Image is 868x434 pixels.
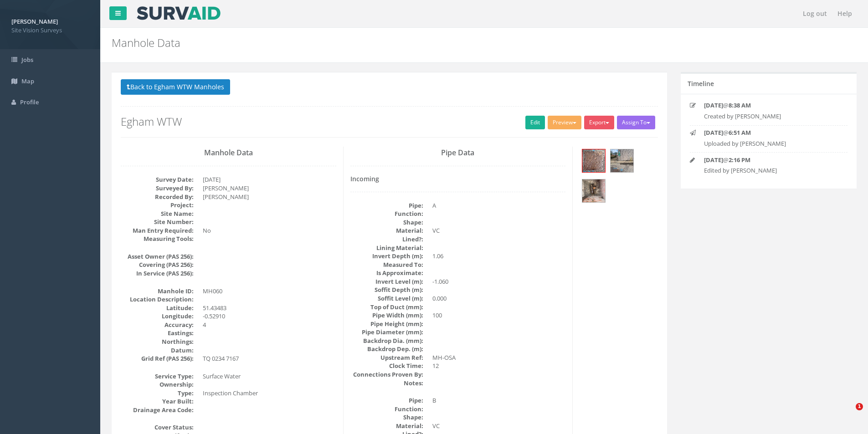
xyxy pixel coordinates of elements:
[203,184,336,193] dd: [PERSON_NAME]
[11,26,89,35] span: Site Vision Surveys
[121,193,194,201] dt: Recorded By:
[729,128,751,137] strong: 6:51 AM
[582,149,605,172] img: 3c103dd9-fc57-d687-a379-6d99fcd03594_421e87af-683e-6081-10dc-8344600e9deb_thumb.jpg
[203,304,336,312] dd: 51.43483
[704,139,833,148] p: Uploaded by [PERSON_NAME]
[350,244,423,252] dt: Lining Material:
[121,312,194,321] dt: Longitude:
[350,252,423,260] dt: Invert Depth (m):
[121,346,194,355] dt: Datum:
[20,98,39,106] span: Profile
[112,37,730,49] h2: Manhole Data
[704,156,833,164] p: @
[432,396,566,405] dd: B
[121,184,194,193] dt: Surveyed By:
[611,149,633,172] img: 3c103dd9-fc57-d687-a379-6d99fcd03594_409253ed-d2c2-67cc-f7a0-f83d0632dd21_thumb.jpg
[729,101,751,109] strong: 8:38 AM
[21,56,33,64] span: Jobs
[432,226,566,235] dd: VC
[203,193,336,201] dd: [PERSON_NAME]
[350,303,423,311] dt: Top of Duct (mm):
[203,312,336,321] dd: -0.52910
[350,362,423,370] dt: Clock Time:
[350,209,423,218] dt: Function:
[704,112,833,121] p: Created by [PERSON_NAME]
[121,226,194,235] dt: Man Entry Required:
[432,362,566,370] dd: 12
[350,320,423,328] dt: Pipe Height (mm):
[350,396,423,405] dt: Pipe:
[350,370,423,379] dt: Connections Proven By:
[121,329,194,337] dt: Eastings:
[121,295,194,304] dt: Location Description:
[121,269,194,278] dt: In Service (PAS 256):
[121,321,194,329] dt: Accuracy:
[548,116,581,129] button: Preview
[121,406,194,414] dt: Drainage Area Code:
[350,405,423,414] dt: Function:
[432,311,566,320] dd: 100
[856,403,863,410] span: 1
[350,269,423,277] dt: Is Approximate:
[350,286,423,294] dt: Soffit Depth (m):
[350,226,423,235] dt: Material:
[121,79,230,95] button: Back to Egham WTW Manholes
[432,201,566,210] dd: A
[121,354,194,363] dt: Grid Ref (PAS 256):
[350,277,423,286] dt: Invert Level (m):
[432,252,566,260] dd: 1.06
[121,389,194,398] dt: Type:
[350,413,423,422] dt: Shape:
[121,201,194,209] dt: Project:
[350,422,423,430] dt: Material:
[203,321,336,329] dd: 4
[21,77,34,85] span: Map
[432,353,566,362] dd: MH-OSA
[350,328,423,337] dt: Pipe Diameter (mm):
[432,277,566,286] dd: -1.060
[432,422,566,430] dd: VC
[350,337,423,345] dt: Backdrop Dia. (mm):
[350,294,423,303] dt: Soffit Level (m):
[121,149,336,157] h3: Manhole Data
[121,287,194,296] dt: Manhole ID:
[584,116,614,129] button: Export
[350,149,566,157] h3: Pipe Data
[121,423,194,432] dt: Cover Status:
[729,156,750,164] strong: 2:16 PM
[121,337,194,346] dt: Northings:
[203,354,336,363] dd: TQ 0234 7167
[203,372,336,381] dd: Surface Water
[704,156,723,164] strong: [DATE]
[350,379,423,388] dt: Notes:
[121,209,194,218] dt: Site Name:
[203,226,336,235] dd: No
[350,345,423,353] dt: Backdrop Dep. (m):
[617,116,655,129] button: Assign To
[432,294,566,303] dd: 0.000
[121,252,194,261] dt: Asset Owner (PAS 256):
[121,175,194,184] dt: Survey Date:
[11,15,89,34] a: [PERSON_NAME] Site Vision Surveys
[121,218,194,226] dt: Site Number:
[350,260,423,269] dt: Measured To:
[350,235,423,244] dt: Lined?:
[350,353,423,362] dt: Upstream Ref:
[688,80,714,87] h5: Timeline
[350,218,423,227] dt: Shape:
[203,389,336,398] dd: Inspection Chamber
[121,380,194,389] dt: Ownership:
[350,175,566,182] h4: Incoming
[11,17,58,26] strong: [PERSON_NAME]
[582,179,605,202] img: 3c103dd9-fc57-d687-a379-6d99fcd03594_a7f119c9-cd58-d79c-530d-e95656ec2337_thumb.jpg
[121,397,194,406] dt: Year Built:
[203,287,336,296] dd: MH060
[837,403,859,425] iframe: Intercom live chat
[121,116,658,128] h2: Egham WTW
[525,116,545,129] a: Edit
[704,128,723,137] strong: [DATE]
[350,201,423,210] dt: Pipe:
[704,101,833,110] p: @
[350,311,423,320] dt: Pipe Width (mm):
[121,235,194,243] dt: Measuring Tools:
